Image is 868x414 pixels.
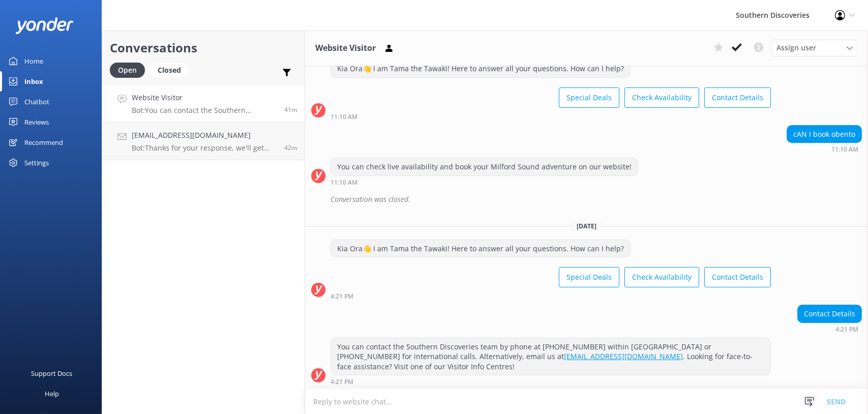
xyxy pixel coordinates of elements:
span: [DATE] [571,222,603,230]
div: Open [110,63,145,78]
button: Special Deals [559,267,619,287]
div: 2025-10-01T00:19:36.945 [311,191,862,208]
strong: 11:10 AM [331,180,357,186]
div: Kia Ora👋 I am Tama the Tawaki! Here to answer all your questions. How can I help? [331,240,630,257]
a: [EMAIL_ADDRESS][DOMAIN_NAME]Bot:Thanks for your response, we'll get back to you as soon as we can... [102,122,305,160]
div: Oct 01 2025 11:10am (UTC +13:00) Pacific/Auckland [331,179,638,186]
button: Contact Details [704,267,771,287]
div: Support Docs [32,363,73,383]
a: Closed [150,64,194,75]
div: Reviews [24,112,49,132]
strong: 11:10 AM [331,114,357,120]
a: Open [110,64,150,75]
span: Oct 02 2025 04:21pm (UTC +13:00) Pacific/Auckland [284,143,297,152]
h2: Conversations [110,38,297,57]
button: Check Availability [624,267,699,287]
div: Oct 01 2025 11:10am (UTC +13:00) Pacific/Auckland [331,113,771,120]
p: Bot: You can contact the Southern Discoveries team by phone at [PHONE_NUMBER] within [GEOGRAPHIC_... [132,106,277,115]
strong: 11:10 AM [831,146,858,153]
div: cAN I book obento [787,126,861,143]
div: Closed [150,63,189,78]
div: Settings [24,153,49,173]
div: Oct 02 2025 04:21pm (UTC +13:00) Pacific/Auckland [331,292,771,300]
div: Home [24,51,43,71]
button: Special Deals [559,87,619,108]
div: Assign User [771,40,858,56]
div: Oct 01 2025 11:10am (UTC +13:00) Pacific/Auckland [787,145,862,153]
button: Check Availability [624,87,699,108]
button: Contact Details [704,87,771,108]
h3: Website Visitor [315,42,376,55]
p: Bot: Thanks for your response, we'll get back to you as soon as we can during opening hours. [132,143,277,153]
div: You can check live availability and book your Milford Sound adventure on our website! [331,158,638,175]
div: Kia Ora👋 I am Tama the Tawaki! Here to answer all your questions. How can I help? [331,60,630,77]
div: Contact Details [798,305,861,322]
strong: 4:21 PM [331,293,353,300]
div: You can contact the Southern Discoveries team by phone at [PHONE_NUMBER] within [GEOGRAPHIC_DATA]... [331,338,770,375]
a: [EMAIL_ADDRESS][DOMAIN_NAME] [564,351,683,361]
div: Oct 02 2025 04:21pm (UTC +13:00) Pacific/Auckland [797,326,862,333]
div: Conversation was closed. [331,191,862,208]
div: Inbox [24,71,43,92]
h4: Website Visitor [132,92,277,103]
div: Oct 02 2025 04:21pm (UTC +13:00) Pacific/Auckland [331,378,771,385]
div: Recommend [24,132,63,153]
span: Oct 02 2025 04:21pm (UTC +13:00) Pacific/Auckland [284,105,297,114]
a: Website VisitorBot:You can contact the Southern Discoveries team by phone at [PHONE_NUMBER] withi... [102,84,305,122]
strong: 4:21 PM [835,327,858,333]
span: Assign user [776,42,816,53]
strong: 4:21 PM [331,379,353,385]
img: yonder-white-logo.png [15,17,74,34]
div: Help [45,383,59,404]
h4: [EMAIL_ADDRESS][DOMAIN_NAME] [132,130,277,141]
div: Chatbot [24,92,49,112]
